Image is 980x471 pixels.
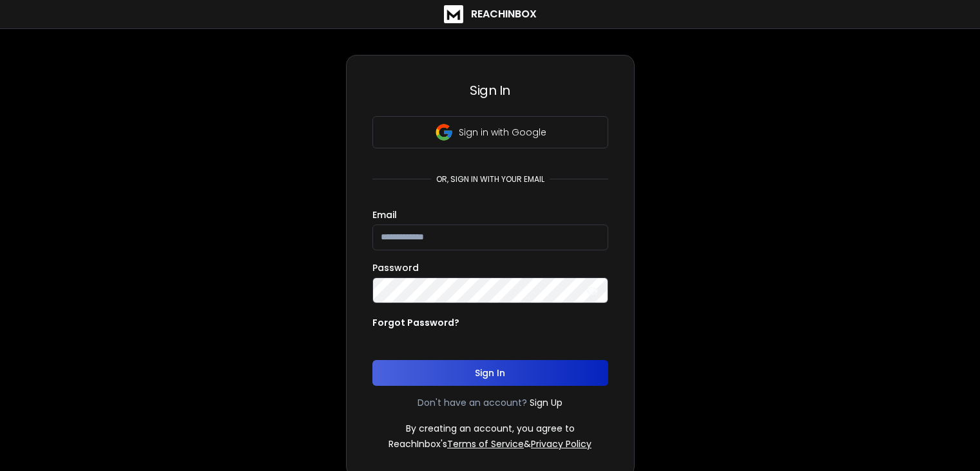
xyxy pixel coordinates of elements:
label: Password [372,263,419,272]
p: Sign in with Google [459,126,546,139]
h1: ReachInbox [471,6,537,22]
a: Privacy Policy [531,437,591,450]
p: ReachInbox's & [389,437,591,450]
p: Don't have an account? [418,396,527,409]
a: Terms of Service [447,437,524,450]
a: Sign Up [530,396,562,409]
img: logo [444,5,463,23]
label: Email [372,210,397,219]
p: By creating an account, you agree to [406,422,575,435]
button: Sign in with Google [372,116,608,148]
a: ReachInbox [444,5,537,23]
p: or, sign in with your email [431,174,550,185]
h3: Sign In [372,81,608,99]
button: Sign In [372,360,608,386]
p: Forgot Password? [372,316,459,329]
